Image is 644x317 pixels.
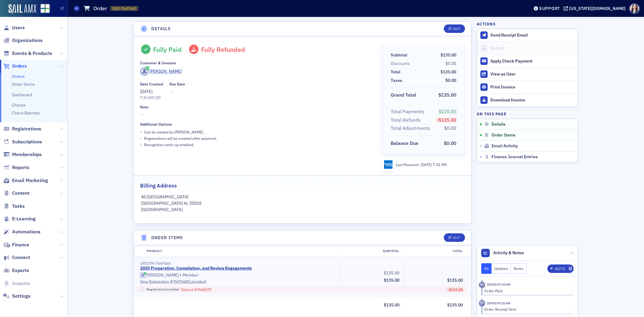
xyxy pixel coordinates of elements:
img: SailAMX [8,4,36,14]
span: — [140,111,373,118]
div: Due Date [169,82,185,86]
span: $135.00 [384,277,399,283]
span: 7:32 AM [433,162,447,167]
span: Profile [629,3,640,14]
a: Download Invoice [477,94,578,107]
div: Order Receipt Sent [484,306,570,312]
div: View as User [490,72,575,77]
span: Users [12,24,25,31]
p: Can be viewed by [PERSON_NAME] . [144,129,204,135]
p: Registrations will be created after payment. [144,136,217,141]
a: Connect [3,254,30,261]
span: -$135.00 [447,287,463,292]
span: Activity & Notes [493,250,524,256]
span: $135.00 [384,302,399,308]
time: 9/28/2025 07:32 AM [487,301,511,305]
span: • [180,272,181,278]
span: [DATE] [421,162,433,167]
span: – [142,288,143,291]
span: Settings [12,293,30,299]
span: [DATE] [140,89,152,94]
div: Total [391,69,400,75]
span: Total Payments [391,108,426,115]
div: Total Adjustments [391,125,430,132]
span: Subtotal [391,52,409,58]
span: Memberships [12,151,42,158]
span: Exports [12,267,29,274]
span: Discounts [391,60,412,67]
time: 9/28/2025 07:32 AM [487,282,511,287]
h4: Order Items [151,235,183,241]
span: Reports [12,164,29,171]
div: Note [140,105,149,109]
div: Grand Total [391,91,416,99]
a: 2025 Preparation, Compilation, and Review Engagements [140,266,252,271]
span: Order Items [492,133,515,138]
a: Reports [3,164,29,171]
button: [US_STATE][DOMAIN_NAME] [564,6,628,11]
h4: Actions [477,21,495,27]
span: $0.00 [444,140,456,146]
span: • [140,142,142,148]
span: Finance Journal Entries [492,154,538,160]
span: Grand Total [391,91,418,99]
div: Last Payment: [396,162,447,167]
div: Date Created [140,82,163,86]
span: $135.00 [441,69,456,75]
span: • [140,135,142,142]
a: [PERSON_NAME] [140,273,179,278]
button: Updates [492,263,511,274]
a: Print Invoice [477,81,578,94]
span: Automations [12,229,40,235]
a: Orders [3,63,27,69]
a: Finance [3,242,29,248]
span: $0.00 [444,125,456,131]
span: Registrations [12,126,41,132]
div: Send Receipt Email [490,33,575,38]
h4: Details [151,26,171,32]
span: Tasks [12,203,25,210]
span: Events & Products [12,50,52,57]
a: Registrations [3,126,41,132]
a: [PERSON_NAME] [140,67,182,76]
span: Registration Cancelled [146,287,179,292]
div: Product [143,249,340,254]
button: All [481,263,492,274]
div: Customer & Invoicee [140,61,176,65]
span: Finance [12,242,29,248]
div: Apply Check Payment [490,59,575,64]
img: SailAMX [40,4,50,13]
div: Fully Paid [153,46,182,53]
a: Orders [12,74,25,79]
div: Discounts [391,60,410,67]
div: Total Refunds [391,117,421,124]
div: Taxes [391,77,402,84]
span: Balance Due [391,140,421,147]
div: ORDITM-7647665 [140,261,336,266]
a: Dashboard [12,92,32,98]
a: Memberships [3,151,42,158]
span: $135.00 [384,270,399,276]
p: 40 [GEOGRAPHIC_DATA] [141,194,464,200]
button: Notes [511,263,527,274]
div: Edit [453,236,460,239]
span: -$135.00 [437,117,456,123]
a: Content [3,190,30,197]
div: [US_STATE][DOMAIN_NAME] [569,6,626,11]
a: Checks [12,102,26,108]
div: Total [403,249,467,254]
img: amex [384,160,392,169]
span: $0.00 [445,78,456,83]
a: Order Items [12,82,35,87]
span: Total [391,69,402,75]
span: Fully Refunded [201,45,245,54]
a: Imports [3,280,30,287]
a: Settings [3,293,30,299]
div: Total Payments [391,108,424,115]
span: Connect [12,254,30,261]
span: Total Adjustments [391,125,432,132]
p: [GEOGRAPHIC_DATA] [141,207,464,213]
span: — [169,88,185,95]
div: Refund [490,46,575,51]
h1: Order [93,5,107,12]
